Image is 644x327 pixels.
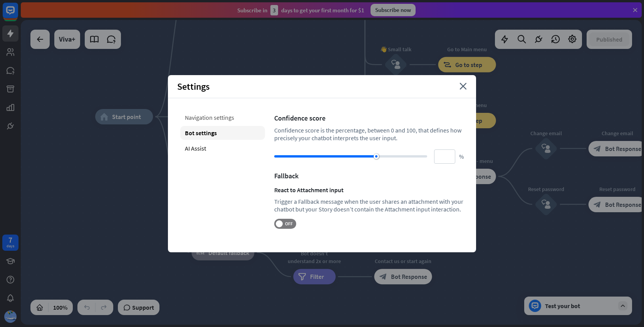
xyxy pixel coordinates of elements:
[594,201,601,208] i: block_bot_response
[523,129,569,137] div: Change email
[605,201,641,208] span: Bot Response
[270,5,278,15] div: 3
[545,302,614,310] div: Test your bot
[208,249,249,257] span: Default fallback
[274,171,464,180] div: Fallback
[443,61,451,69] i: block_goto
[274,186,464,194] div: React to Attachment input
[460,83,467,90] i: close
[391,60,401,69] i: block_user_input
[605,144,641,152] span: Bot Response
[455,117,482,124] span: Go to step
[371,4,416,16] div: Subscribe now
[6,3,29,26] button: Open LiveChat chat widget
[589,32,629,46] button: Published
[523,185,569,193] div: Reset password
[542,200,551,209] i: block_user_input
[112,113,141,121] span: Start point
[298,273,306,280] i: filter
[455,61,482,69] span: Go to step
[180,141,265,155] div: AI Assist
[51,301,70,314] div: 100%
[379,273,387,280] i: block_bot_response
[391,273,427,280] span: Bot Response
[283,221,295,227] span: OFF
[196,249,205,257] i: block_fallback
[594,144,601,152] i: block_bot_response
[433,45,502,53] div: Go to Main menu
[177,80,210,92] span: Settings
[459,153,464,160] span: %
[369,257,438,265] div: Contact us or start again
[180,126,265,140] div: Bot settings
[59,30,75,49] div: Viva+
[310,273,324,280] span: Filter
[373,45,419,53] div: 👋 Small talk
[237,5,364,15] div: Subscribe in days to get your first month for $1
[274,198,464,213] div: Trigger a Fallback message when the user shares an attachment with your chatbot but your Story do...
[8,236,12,243] div: 7
[542,144,551,153] i: block_user_input
[274,126,464,142] div: Confidence score is the percentage, between 0 and 100, that defines how precisely your chatbot in...
[274,114,464,122] div: Confidence score
[2,235,18,251] a: 7 days
[132,301,154,314] span: Support
[7,243,14,249] div: days
[100,113,108,121] i: home_2
[180,111,265,124] div: Navigation settings
[455,173,491,180] span: Bot Response
[287,250,341,265] div: Bot doesn't understand 2x or more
